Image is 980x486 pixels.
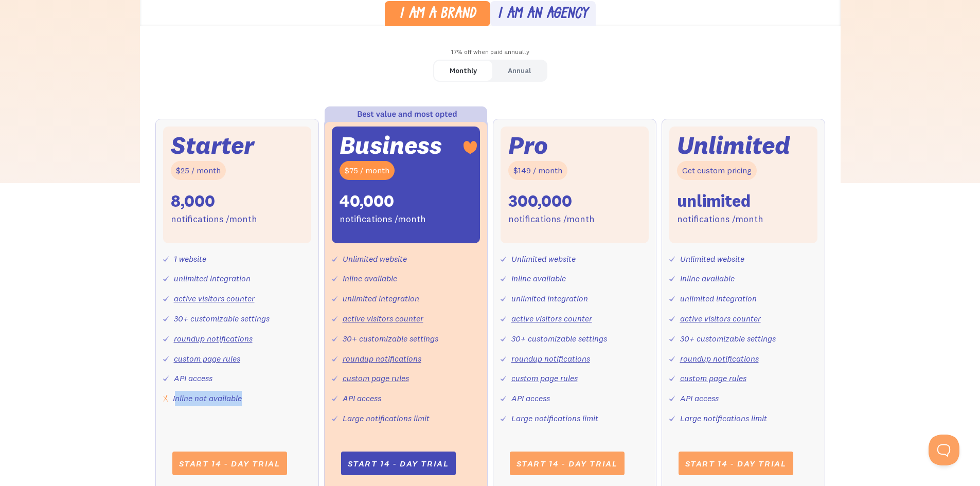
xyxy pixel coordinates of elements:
a: active visitors counter [680,313,761,323]
div: API access [174,371,212,386]
div: API access [511,391,550,406]
div: 30+ customizable settings [680,331,776,346]
div: $75 / month [340,161,395,180]
a: Start 14 - day trial [679,452,793,475]
a: active visitors counter [511,313,592,323]
div: Large notifications limit [680,411,767,426]
div: Large notifications limit [343,411,430,426]
div: Unlimited website [680,251,744,266]
div: unlimited integration [343,291,419,306]
div: notifications /month [340,212,426,227]
div: Inline available [511,271,566,286]
div: 40,000 [340,190,394,212]
iframe: Toggle Customer Support [929,435,959,465]
div: unlimited integration [511,291,588,306]
a: Start 14 - day trial [172,452,287,475]
div: 30+ customizable settings [343,331,438,346]
div: 300,000 [508,190,572,212]
div: 8,000 [171,190,215,212]
a: active visitors counter [343,313,423,323]
a: custom page rules [174,353,240,364]
div: I am a brand [399,7,476,22]
div: 30+ customizable settings [174,311,270,326]
div: 17% off when paid annually [140,45,841,60]
div: notifications /month [508,212,595,227]
div: API access [343,391,381,406]
a: custom page rules [511,373,578,383]
a: roundup notifications [174,333,253,344]
div: Unlimited website [343,251,407,266]
div: Unlimited website [511,251,576,266]
div: 30+ customizable settings [511,331,607,346]
div: Large notifications limit [511,411,598,426]
div: Pro [508,134,548,156]
div: notifications /month [171,212,257,227]
div: $149 / month [508,161,567,180]
a: Start 14 - day trial [341,452,456,475]
a: roundup notifications [343,353,421,364]
div: unlimited integration [174,271,251,286]
a: custom page rules [680,373,746,383]
div: Business [340,134,442,156]
div: Annual [508,63,531,78]
div: Monthly [450,63,477,78]
a: roundup notifications [680,353,759,364]
a: custom page rules [343,373,409,383]
div: unlimited integration [680,291,757,306]
div: Inline available [343,271,397,286]
div: Unlimited [677,134,790,156]
div: $25 / month [171,161,226,180]
div: Inline not available [173,391,242,406]
div: 1 website [174,251,206,266]
a: roundup notifications [511,353,590,364]
div: API access [680,391,719,406]
div: unlimited [677,190,751,212]
a: active visitors counter [174,293,255,303]
div: notifications /month [677,212,763,227]
div: I am an agency [497,7,588,22]
a: Start 14 - day trial [510,452,625,475]
div: Get custom pricing [677,161,757,180]
div: Inline available [680,271,735,286]
div: Starter [171,134,254,156]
